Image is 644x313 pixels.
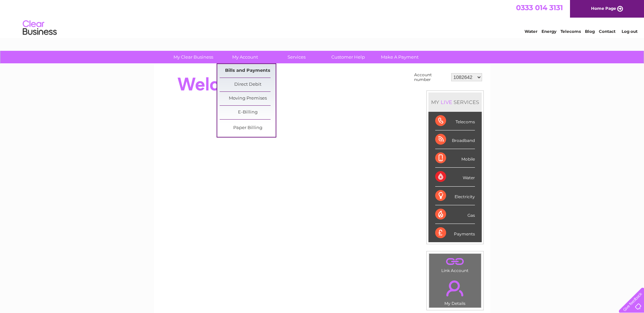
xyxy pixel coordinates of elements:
[320,51,376,63] a: Customer Help
[269,51,325,63] a: Services
[428,92,482,112] div: MY SERVICES
[516,3,563,12] a: 0333 014 3131
[220,78,276,91] a: Direct Debit
[165,51,221,63] a: My Clear Business
[412,71,449,84] td: Account number
[435,168,475,186] div: Water
[435,112,475,130] div: Telecoms
[429,253,481,275] td: Link Account
[435,224,475,242] div: Payments
[560,29,581,34] a: Telecoms
[439,99,454,105] div: LIVE
[372,51,428,63] a: Make A Payment
[431,276,479,300] a: .
[435,149,475,168] div: Mobile
[435,130,475,149] div: Broadband
[431,255,479,267] a: .
[220,121,276,135] a: Paper Billing
[220,92,276,105] a: Moving Premises
[599,29,615,34] a: Contact
[22,18,57,38] img: logo.png
[435,187,475,205] div: Electricity
[220,106,276,119] a: E-Billing
[429,275,481,308] td: My Details
[220,64,276,78] a: Bills and Payments
[541,29,556,34] a: Energy
[585,29,595,34] a: Blog
[435,205,475,224] div: Gas
[525,29,537,34] a: Water
[622,29,638,34] a: Log out
[162,4,483,33] div: Clear Business is a trading name of Verastar Limited (registered in [GEOGRAPHIC_DATA] No. 3667643...
[217,51,273,63] a: My Account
